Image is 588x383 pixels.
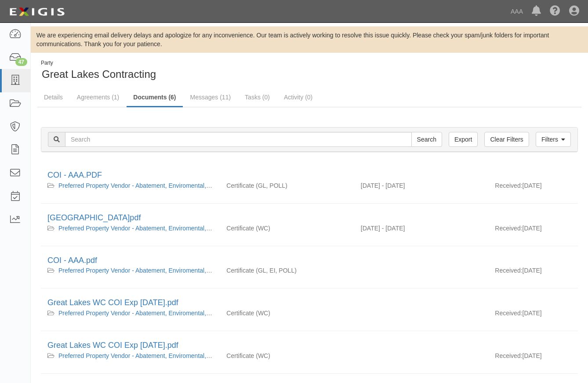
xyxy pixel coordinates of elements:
[42,68,156,80] span: Great Lakes Contracting
[354,309,489,309] div: Effective - Expiration
[47,224,213,233] div: Preferred Property Vendor - Abatement, Enviromental, Cleaning
[58,267,232,274] a: Preferred Property Vendor - Abatement, Enviromental, Cleaning
[449,132,478,147] a: Export
[47,309,213,317] div: Preferred Property Vendor - Abatement, Enviromental, Cleaning
[495,351,522,360] p: Received:
[47,256,97,265] a: COI - AAA.pdf
[58,182,232,189] a: Preferred Property Vendor - Abatement, Enviromental, Cleaning
[354,266,489,266] div: Effective - Expiration
[47,297,571,309] div: Great Lakes WC COI Exp 7-1-24.pdf
[47,266,213,275] div: Preferred Property Vendor - Abatement, Enviromental, Cleaning
[354,224,489,233] div: Effective 07/23/2024 - Expiration 07/23/2025
[220,181,354,190] div: General Liability Pollution Liability
[495,309,522,317] p: Received:
[484,132,529,147] a: Clear Filters
[31,31,588,48] div: We are experiencing email delivery delays and apologize for any inconvenience. Our team is active...
[488,224,578,237] div: [DATE]
[47,212,571,224] div: Great Lakes.pdf
[238,88,276,106] a: Tasks (0)
[58,352,232,359] a: Preferred Property Vendor - Abatement, Enviromental, Cleaning
[47,255,571,266] div: COI - AAA.pdf
[127,88,182,107] a: Documents (6)
[47,213,141,222] a: [GEOGRAPHIC_DATA]pdf
[58,310,232,317] a: Preferred Property Vendor - Abatement, Enviromental, Cleaning
[354,351,489,352] div: Effective - Expiration
[506,3,527,20] a: AAA
[550,6,560,17] i: Help Center - Complianz
[47,340,571,351] div: Great Lakes WC COI Exp 7-1-23.pdf
[220,309,354,317] div: Workers Compensation/Employers Liability
[47,298,178,307] a: Great Lakes WC COI Exp [DATE].pdf
[15,58,27,66] div: 47
[37,59,303,82] div: Great Lakes Contracting
[220,351,354,360] div: Workers Compensation
[70,88,126,106] a: Agreements (1)
[536,132,571,147] a: Filters
[41,59,156,67] div: Party
[220,224,354,233] div: Workers Compensation/Employers Liability
[47,351,213,360] div: Preferred Property Vendor - Abatement, Enviromental, Cleaning
[488,266,578,279] div: [DATE]
[47,170,571,181] div: COI - AAA.PDF
[65,132,412,147] input: Search
[488,181,578,194] div: [DATE]
[277,88,319,106] a: Activity (0)
[220,266,354,275] div: General Liability Environmental Impairment Pollution Liability
[354,181,489,190] div: Effective 08/04/2024 - Expiration 08/04/2025
[488,309,578,322] div: [DATE]
[47,341,178,350] a: Great Lakes WC COI Exp [DATE].pdf
[58,225,232,232] a: Preferred Property Vendor - Abatement, Enviromental, Cleaning
[495,181,522,190] p: Received:
[411,132,442,147] input: Search
[495,224,522,233] p: Received:
[7,4,67,20] img: logo-5460c22ac91f19d4615b14bd174203de0afe785f0fc80cf4dbbc73dc1793850b.png
[47,171,102,179] a: COI - AAA.PDF
[47,181,213,190] div: Preferred Property Vendor - Abatement, Enviromental, Cleaning
[488,351,578,365] div: [DATE]
[37,88,69,106] a: Details
[495,266,522,275] p: Received:
[184,88,238,106] a: Messages (11)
